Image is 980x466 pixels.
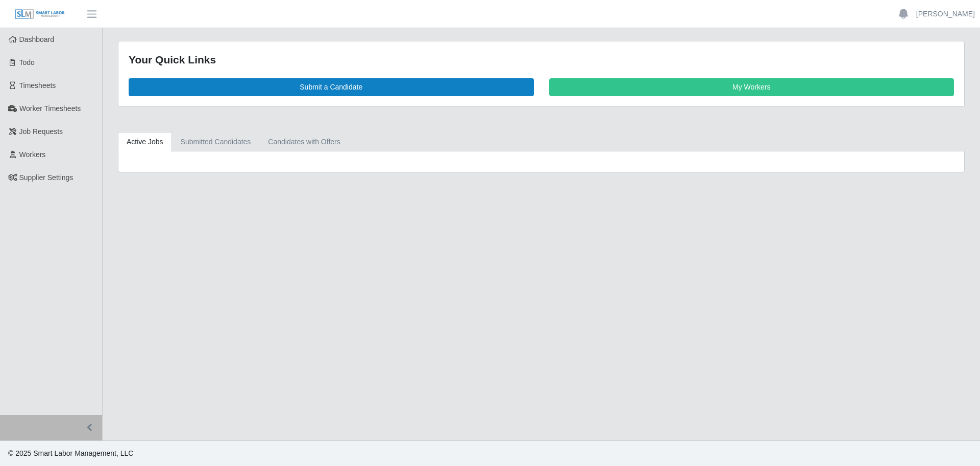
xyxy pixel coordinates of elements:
span: Supplier Settings [19,173,73,182]
span: Job Requests [19,127,63,136]
a: Submitted Candidates [172,132,260,152]
span: Timesheets [19,81,56,90]
span: Dashboard [19,35,55,43]
a: [PERSON_NAME] [916,9,975,19]
span: Workers [19,150,46,159]
span: Worker Timesheets [19,104,81,113]
span: Todo [19,58,35,66]
a: Active Jobs [118,132,172,152]
a: My Workers [549,78,954,96]
img: SLM Logo [14,9,65,20]
a: Candidates with Offers [259,132,349,152]
a: Submit a Candidate [129,78,534,96]
span: © 2025 Smart Labor Management, LLC [8,449,133,457]
div: Your Quick Links [129,52,954,68]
